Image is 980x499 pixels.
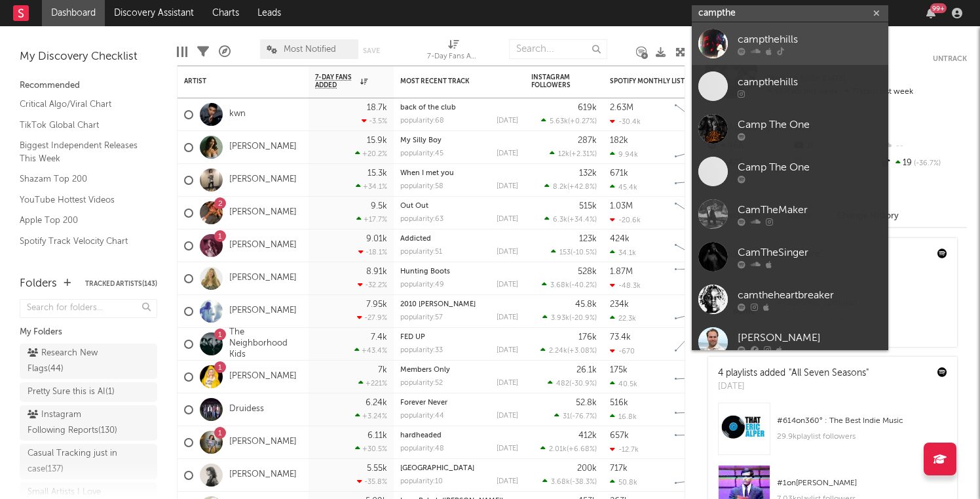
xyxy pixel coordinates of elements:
[692,5,888,22] input: Search for artists
[355,445,387,453] div: +30.5 %
[738,159,882,175] div: Camp The One
[378,366,387,374] div: 7k
[184,77,282,85] div: Artist
[610,281,641,290] div: -48.3k
[777,429,947,445] div: 29.9k playlist followers
[610,300,629,309] div: 234k
[20,405,157,441] a: Instagram Following Reports(130)
[578,333,597,342] div: 176k
[20,193,144,207] a: YouTube Hottest Videos
[357,313,387,322] div: -27.9 %
[400,170,518,177] div: When I met you
[570,118,595,125] span: +0.27 %
[400,77,499,85] div: Most Recent Track
[400,465,474,472] a: [GEOGRAPHIC_DATA]
[363,47,380,54] button: Save
[497,412,518,420] div: [DATE]
[540,346,597,355] div: ( )
[400,117,444,125] div: popularity: 68
[578,431,597,440] div: 412k
[556,380,569,388] span: 482
[551,248,597,256] div: ( )
[549,446,567,453] span: 2.01k
[497,117,518,125] div: [DATE]
[738,117,882,132] div: Camp The One
[610,412,637,421] div: 16.8k
[880,155,967,172] div: 19
[400,268,450,275] a: Hunting Boots
[542,313,597,322] div: ( )
[610,235,630,243] div: 424k
[912,160,941,167] span: -36.7 %
[400,380,443,387] div: popularity: 52
[571,315,595,322] span: -20.9 %
[400,281,444,289] div: popularity: 49
[400,301,476,308] a: 2010 [PERSON_NAME]
[400,412,444,420] div: popularity: 44
[554,412,597,420] div: ( )
[579,202,597,210] div: 515k
[400,367,450,374] a: Members Only
[718,380,869,393] div: [DATE]
[371,202,387,210] div: 9.5k
[610,136,628,145] div: 182k
[400,137,442,144] a: My Silly Boy
[28,346,120,377] div: Research New Flags ( 44 )
[366,268,387,276] div: 8.91k
[531,73,577,89] div: Instagram Followers
[427,49,480,65] div: 7-Day Fans Added (7-Day Fans Added)
[548,379,597,388] div: ( )
[400,235,518,243] div: Addicted
[20,234,144,249] a: Spotify Track Velocity Chart
[20,276,57,292] div: Folders
[738,74,882,90] div: campthehills
[20,49,157,65] div: My Discovery Checklist
[569,446,595,453] span: +6.68 %
[509,39,607,59] input: Search...
[497,281,518,289] div: [DATE]
[400,150,443,157] div: popularity: 45
[229,437,297,448] a: [PERSON_NAME]
[578,136,597,145] div: 287k
[692,193,888,235] a: CamTheMaker
[542,477,597,486] div: ( )
[578,268,597,276] div: 528k
[229,404,264,415] a: Druidess
[610,333,631,342] div: 73.4k
[610,77,708,85] div: Spotify Monthly Listeners
[926,8,935,18] button: 99+
[669,393,728,426] svg: Chart title
[738,287,882,303] div: camtheheartbreaker
[610,314,636,323] div: 22.3k
[400,301,518,308] div: 2010 Justin Bieber
[20,444,157,479] a: Casual Tracking just in case(137)
[610,366,628,374] div: 175k
[367,136,387,145] div: 15.9k
[400,334,518,341] div: FED UP
[544,215,597,224] div: ( )
[571,151,595,158] span: +2.31 %
[573,249,595,256] span: -10.5 %
[427,33,480,71] div: 7-Day Fans Added (7-Day Fans Added)
[569,348,595,355] span: +3.08 %
[497,380,518,387] div: [DATE]
[400,478,443,485] div: popularity: 10
[497,478,518,485] div: [DATE]
[610,249,636,257] div: 34.1k
[28,446,120,477] div: Casual Tracking just in case ( 137 )
[400,235,431,243] a: Addicted
[572,479,595,486] span: -38.3 %
[366,300,387,309] div: 7.95k
[738,202,882,218] div: CamTheMaker
[610,183,637,191] div: 45.4k
[400,465,518,472] div: New House
[355,412,387,420] div: +3.24 %
[576,399,597,407] div: 52.8k
[669,262,728,295] svg: Chart title
[284,45,336,54] span: Most Notified
[366,399,387,407] div: 6.24k
[577,464,597,473] div: 200k
[400,203,428,210] a: Out Out
[357,477,387,486] div: -35.8 %
[789,369,869,378] a: "All Seven Seasons"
